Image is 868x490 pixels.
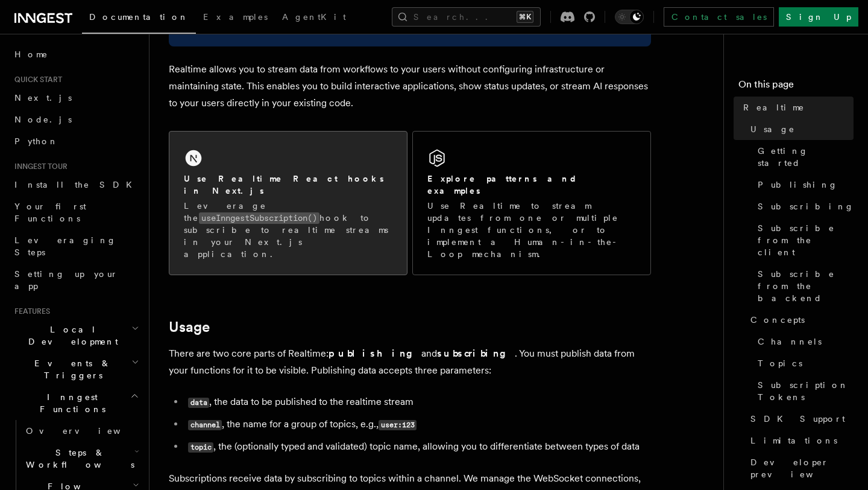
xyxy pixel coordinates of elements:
strong: subscribing [437,348,515,359]
span: SDK Support [750,413,845,425]
a: Topics [753,352,854,374]
strong: publishing [329,348,421,359]
a: Channels [753,331,854,352]
a: Explore patterns and examplesUse Realtime to stream updates from one or multiple Inngest function... [412,131,651,275]
button: Search...⌘K [392,7,541,27]
button: Toggle dark mode [615,10,644,24]
a: Your first Functions [10,196,142,229]
a: Subscribe from the client [753,217,854,263]
a: Usage [169,319,210,336]
span: Your first Functions [14,202,86,223]
a: Usage [746,118,854,140]
a: Setting up your app [10,263,142,297]
span: Events & Triggers [10,357,131,381]
a: Subscription Tokens [753,374,854,408]
span: Steps & Workflows [21,447,134,471]
li: , the data to be published to the realtime stream [184,393,651,411]
span: Overview [26,426,150,436]
a: AgentKit [275,4,353,33]
button: Inngest Functions [10,386,142,420]
h2: Explore patterns and examples [427,173,636,197]
a: Python [10,130,142,152]
span: Quick start [10,75,62,84]
a: Subscribe from the backend [753,263,854,309]
span: Subscribing [758,200,854,212]
span: Install the SDK [14,180,139,189]
code: data [188,398,209,408]
p: Realtime allows you to stream data from workflows to your users without configuring infrastructur... [169,61,651,112]
span: Limitations [750,434,837,447]
li: , the (optionally typed and validated) topic name, allowing you to differentiate between types of... [184,438,651,456]
span: Topics [758,357,802,369]
span: Features [10,307,50,316]
a: Install the SDK [10,174,142,196]
a: Contact sales [664,7,774,27]
span: Usage [750,123,795,135]
span: Subscription Tokens [758,379,854,403]
span: Subscribe from the client [758,222,854,258]
span: Examples [203,12,268,22]
code: user:123 [379,420,417,430]
span: Developer preview [750,456,854,480]
button: Steps & Workflows [21,442,142,476]
a: Limitations [746,430,854,451]
a: Home [10,43,142,65]
span: Local Development [10,323,131,348]
p: Leverage the hook to subscribe to realtime streams in your Next.js application. [184,200,392,260]
code: useInngestSubscription() [199,212,319,224]
a: Examples [196,4,275,33]
span: Setting up your app [14,269,118,291]
code: topic [188,442,213,453]
a: Publishing [753,174,854,196]
code: channel [188,420,222,430]
a: Leveraging Steps [10,229,142,263]
span: Inngest Functions [10,391,130,415]
li: , the name for a group of topics, e.g., [184,416,651,433]
a: Subscribing [753,196,854,217]
button: Events & Triggers [10,352,142,386]
a: Getting started [753,140,854,174]
span: AgentKit [282,12,346,22]
a: SDK Support [746,408,854,430]
span: Getting started [758,145,854,169]
a: Documentation [82,4,196,34]
span: Subscribe from the backend [758,268,854,304]
span: Next.js [14,93,72,103]
span: Node.js [14,115,72,124]
span: Documentation [89,12,189,22]
span: Channels [758,336,822,348]
a: Node.js [10,109,142,130]
span: Publishing [758,179,838,191]
span: Concepts [750,314,805,326]
button: Local Development [10,319,142,352]
a: Concepts [746,309,854,331]
kbd: ⌘K [517,11,533,23]
a: Use Realtime React hooks in Next.jsLeverage theuseInngestSubscription()hook to subscribe to realt... [169,131,407,275]
a: Realtime [738,97,854,118]
a: Overview [21,420,142,442]
p: There are two core parts of Realtime: and . You must publish data from your functions for it to b... [169,345,651,379]
a: Developer preview [746,451,854,485]
h4: On this page [738,77,854,97]
h2: Use Realtime React hooks in Next.js [184,173,392,197]
span: Leveraging Steps [14,235,116,257]
p: Use Realtime to stream updates from one or multiple Inngest functions, or to implement a Human-in... [427,200,636,260]
span: Inngest tour [10,162,68,171]
span: Home [14,48,48,60]
span: Realtime [743,101,805,113]
a: Next.js [10,87,142,109]
a: Sign Up [779,7,858,27]
span: Python [14,136,58,146]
